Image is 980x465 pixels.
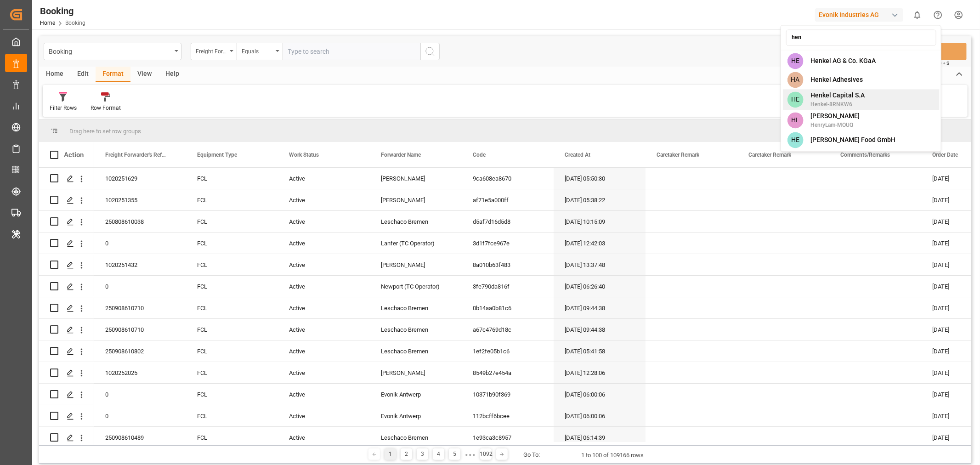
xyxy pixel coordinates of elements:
span: Henkel Adhesives [810,75,863,85]
span: [PERSON_NAME] Food GmbH [810,135,895,145]
span: [PERSON_NAME] [810,111,860,121]
span: Henkel Capital S.A [810,91,865,100]
span: Henkel AG & Co. KGaA [810,56,876,66]
span: Henkel-8RNKW6 [810,100,865,108]
span: HE [787,53,803,69]
span: HE [787,132,803,148]
span: HE [787,91,803,108]
span: HL [787,112,803,128]
input: Search an account... [786,29,936,45]
span: HA [787,72,803,88]
span: HenryLam-MOUQ [810,121,860,129]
